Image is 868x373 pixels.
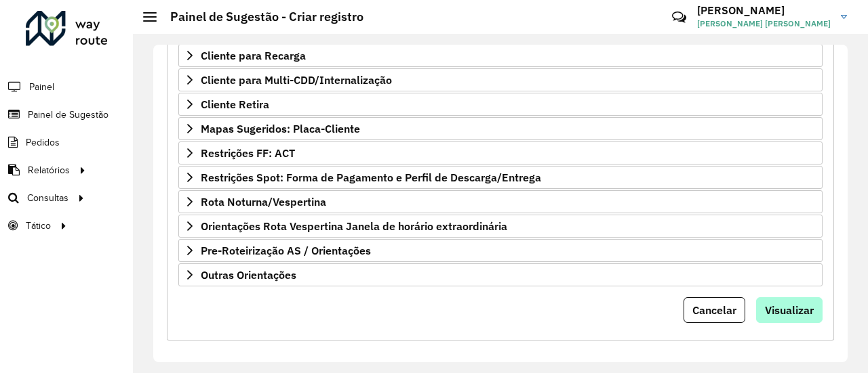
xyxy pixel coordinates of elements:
span: Consultas [27,191,68,205]
button: Visualizar [756,297,823,323]
span: Restrições Spot: Forma de Pagamento e Perfil de Descarga/Entrega [201,172,541,183]
a: Cliente para Recarga [178,44,823,67]
span: Cliente para Multi-CDD/Internalização [201,74,392,85]
span: Relatórios [28,163,70,177]
span: Painel de Sugestão [28,108,108,122]
a: Cliente Retira [178,93,823,116]
a: Rota Noturna/Vespertina [178,190,823,213]
a: Cliente para Multi-CDD/Internalização [178,68,823,91]
span: Pre-Roteirização AS / Orientações [201,245,371,256]
span: [PERSON_NAME] [PERSON_NAME] [697,18,831,30]
span: Pedidos [26,135,60,150]
a: Contato Rápido [665,3,694,32]
a: Restrições FF: ACT [178,141,823,164]
span: Restrições FF: ACT [201,148,295,158]
h2: Painel de Sugestão - Criar registro [157,9,363,24]
a: Orientações Rota Vespertina Janela de horário extraordinária [178,215,823,238]
span: Visualizar [765,303,814,317]
span: Rota Noturna/Vespertina [201,196,326,207]
a: Mapas Sugeridos: Placa-Cliente [178,117,823,140]
span: Outras Orientações [201,269,296,280]
span: Orientações Rota Vespertina Janela de horário extraordinária [201,221,507,232]
span: Cliente Retira [201,99,269,110]
span: Painel [29,80,54,94]
a: Restrições Spot: Forma de Pagamento e Perfil de Descarga/Entrega [178,166,823,189]
span: Cancelar [692,303,736,317]
a: Outras Orientações [178,263,823,286]
h3: [PERSON_NAME] [697,4,831,17]
a: Pre-Roteirização AS / Orientações [178,239,823,262]
span: Tático [26,219,51,233]
span: Mapas Sugeridos: Placa-Cliente [201,123,360,134]
button: Cancelar [684,297,745,323]
span: Cliente para Recarga [201,50,306,61]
